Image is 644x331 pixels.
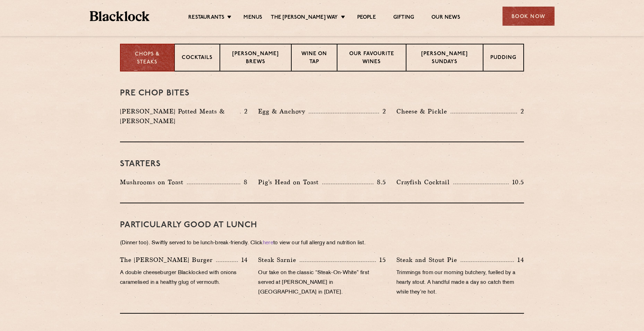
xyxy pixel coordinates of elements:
[120,89,524,98] h3: Pre Chop Bites
[182,54,213,63] p: Cocktails
[396,177,453,187] p: Crayfish Cocktail
[258,107,309,116] p: Egg & Anchovy
[238,255,248,264] p: 14
[357,14,376,22] a: People
[263,240,273,246] a: here
[120,221,524,230] h3: PARTICULARLY GOOD AT LUNCH
[396,255,461,265] p: Steak and Stout Pie
[128,51,167,66] p: Chops & Steaks
[517,107,524,116] p: 2
[240,178,248,187] p: 8
[344,50,399,67] p: Our favourite wines
[120,177,187,187] p: Mushrooms on Toast
[227,50,284,67] p: [PERSON_NAME] Brews
[509,178,524,187] p: 10.5
[120,238,524,248] p: (Dinner too). Swiftly served to be lunch-break-friendly. Click to view our full allergy and nutri...
[258,255,300,265] p: Steak Sarnie
[120,268,248,288] p: A double cheeseburger Blacklocked with onions caramelised in a healthy glug of vermouth.
[396,107,450,116] p: Cheese & Pickle
[396,268,524,297] p: Trimmings from our morning butchery, fuelled by a hearty stout. A handful made a day so catch the...
[376,255,386,264] p: 15
[503,7,555,26] div: Book Now
[271,14,338,22] a: The [PERSON_NAME] Way
[188,14,224,22] a: Restaurants
[490,54,516,63] p: Pudding
[431,14,460,22] a: Our News
[379,107,386,116] p: 2
[373,178,386,187] p: 8.5
[413,50,476,67] p: [PERSON_NAME] Sundays
[258,268,386,297] p: Our take on the classic “Steak-On-White” first served at [PERSON_NAME] in [GEOGRAPHIC_DATA] in [D...
[120,255,216,265] p: The [PERSON_NAME] Burger
[241,107,248,116] p: 2
[514,255,524,264] p: 14
[120,107,240,126] p: [PERSON_NAME] Potted Meats & [PERSON_NAME]
[299,50,329,67] p: Wine on Tap
[393,14,414,22] a: Gifting
[243,14,262,22] a: Menus
[258,177,322,187] p: Pig's Head on Toast
[120,160,524,169] h3: Starters
[90,11,150,21] img: BL_Textured_Logo-footer-cropped.svg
